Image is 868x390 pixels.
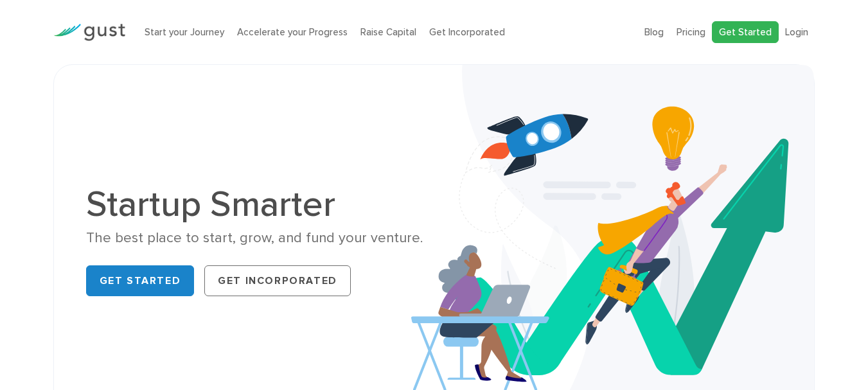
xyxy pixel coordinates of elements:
[785,26,808,38] a: Login
[86,265,195,296] a: Get Started
[204,265,351,296] a: Get Incorporated
[86,186,425,222] h1: Startup Smarter
[712,21,779,44] a: Get Started
[677,26,705,38] a: Pricing
[86,229,425,247] div: The best place to start, grow, and fund your venture.
[237,26,348,38] a: Accelerate your Progress
[429,26,505,38] a: Get Incorporated
[644,26,664,38] a: Blog
[53,24,125,41] img: Gust Logo
[360,26,416,38] a: Raise Capital
[145,26,224,38] a: Start your Journey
